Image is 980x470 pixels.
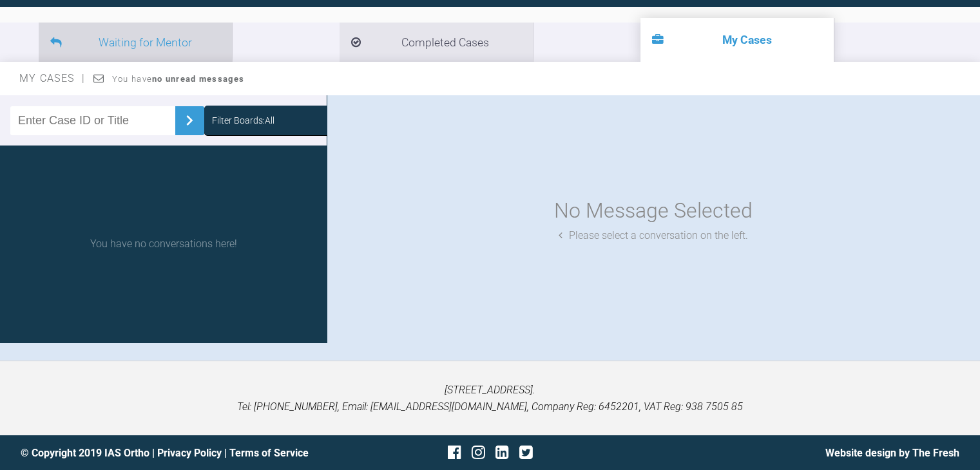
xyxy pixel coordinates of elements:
span: My Cases [19,72,86,84]
li: Completed Cases [340,23,533,62]
div: Please select a conversation on the left. [559,227,748,244]
strong: no unread messages [152,74,244,84]
span: You have [112,74,244,84]
div: © Copyright 2019 IAS Ortho | | [21,445,334,462]
div: Filter Boards: All [212,113,274,127]
input: Enter Case ID or Title [10,106,175,135]
a: Privacy Policy [157,447,222,459]
p: [STREET_ADDRESS]. Tel: [PHONE_NUMBER], Email: [EMAIL_ADDRESS][DOMAIN_NAME], Company Reg: 6452201,... [21,382,959,415]
img: chevronRight.28bd32b0.svg [179,110,200,131]
a: Website design by The Fresh [825,447,959,459]
li: Waiting for Mentor [39,23,232,62]
a: Terms of Service [229,447,309,459]
div: No Message Selected [554,194,753,227]
li: My Cases [640,18,834,62]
